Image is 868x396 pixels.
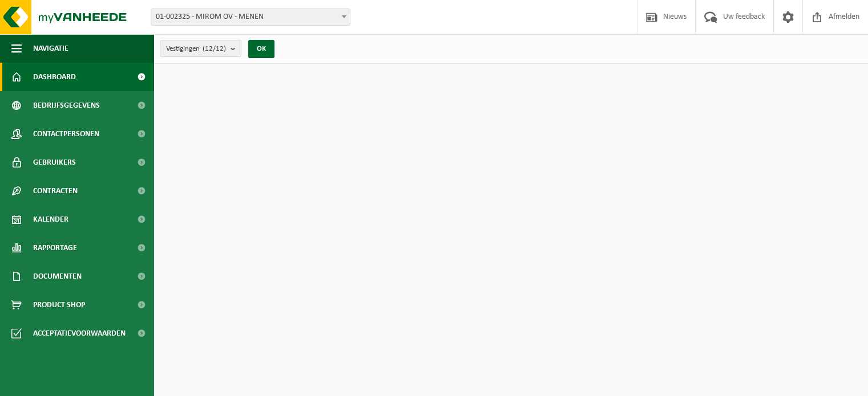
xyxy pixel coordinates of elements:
span: 01-002325 - MIROM OV - MENEN [151,9,350,25]
button: OK [248,40,274,58]
span: Product Shop [33,291,85,319]
span: Gebruikers [33,148,76,177]
span: Dashboard [33,63,76,91]
span: Kalender [33,205,68,234]
span: Navigatie [33,34,68,63]
span: Contactpersonen [33,120,99,148]
button: Vestigingen(12/12) [160,40,241,57]
span: 01-002325 - MIROM OV - MENEN [151,9,350,26]
span: Documenten [33,262,82,291]
span: Bedrijfsgegevens [33,91,100,120]
span: Contracten [33,177,78,205]
span: Rapportage [33,234,77,262]
span: Vestigingen [166,40,226,58]
count: (12/12) [203,45,226,52]
span: Acceptatievoorwaarden [33,319,126,348]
